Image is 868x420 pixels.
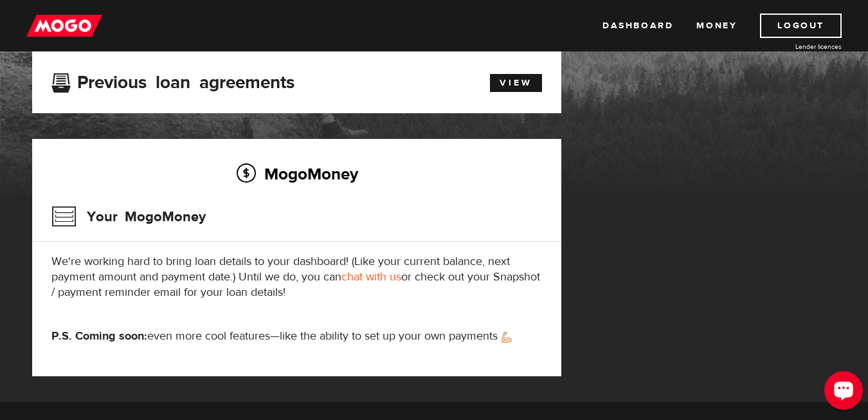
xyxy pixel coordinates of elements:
[51,254,542,300] p: We're working hard to bring loan details to your dashboard! (Like your current balance, next paym...
[502,332,512,343] img: strong arm emoji
[341,269,401,284] a: chat with us
[51,329,147,343] strong: P.S. Coming soon:
[51,329,542,344] p: even more cool features—like the ability to set up your own payments
[745,42,842,51] a: Lender licences
[490,74,542,92] a: View
[51,72,294,89] h3: Previous loan agreements
[602,14,673,38] a: Dashboard
[26,14,102,38] img: mogo_logo-11ee424be714fa7cbb0f0f49df9e16ec.png
[814,366,868,420] iframe: LiveChat chat widget
[51,200,206,233] h3: Your MogoMoney
[51,160,542,187] h2: MogoMoney
[696,14,737,38] a: Money
[760,14,842,38] a: Logout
